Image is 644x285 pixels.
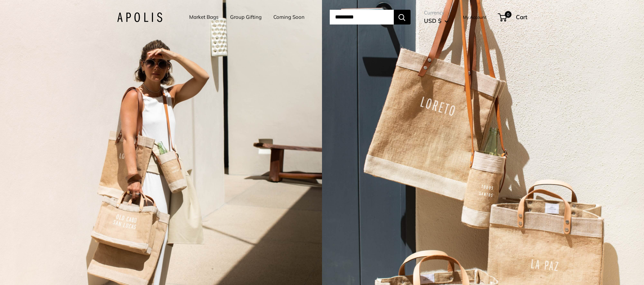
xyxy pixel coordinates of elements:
[230,12,262,22] a: Group Gifting
[117,12,162,22] img: Apolis
[424,8,448,17] span: Currency
[463,13,487,21] a: My Account
[498,12,527,22] a: 0 Cart
[273,12,305,22] a: Coming Soon
[504,11,511,18] span: 0
[394,10,411,25] button: Search
[424,17,441,24] span: USD $
[330,10,394,25] input: Search...
[516,13,527,20] span: Cart
[424,15,448,26] button: USD $
[189,12,218,22] a: Market Bags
